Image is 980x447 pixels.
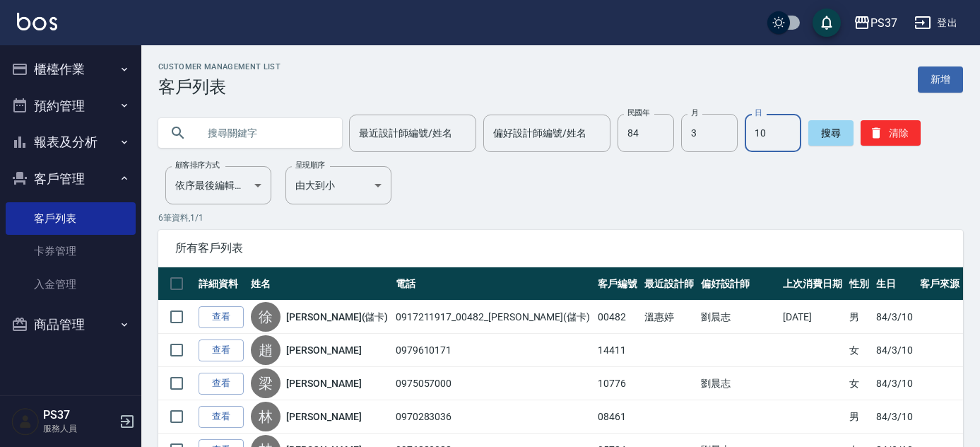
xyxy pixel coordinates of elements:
button: save [813,8,841,37]
div: 依序最後編輯時間 [165,166,271,204]
a: [PERSON_NAME] [286,410,361,424]
div: 趙 [251,335,281,365]
th: 生日 [873,267,916,301]
td: 00482 [594,301,641,334]
h2: Customer Management List [158,62,281,71]
th: 性別 [846,267,873,301]
a: 客戶列表 [6,202,136,235]
label: 日 [755,108,762,118]
div: 徐 [251,302,281,332]
h3: 客戶列表 [158,77,281,97]
td: 0970283036 [392,400,594,434]
td: 08461 [594,400,641,434]
td: 男 [846,301,873,334]
button: 搜尋 [808,120,854,146]
td: 84/3/10 [873,334,916,367]
a: 入金管理 [6,268,136,301]
td: 84/3/10 [873,400,916,434]
a: [PERSON_NAME](儲卡) [286,310,388,324]
button: 報表及分析 [6,124,136,161]
p: 服務人員 [43,422,115,435]
td: 溫惠婷 [641,301,697,334]
a: 查看 [199,373,244,395]
button: PS37 [848,8,903,37]
a: 新增 [918,66,963,93]
th: 偏好設計師 [697,267,780,301]
td: 84/3/10 [873,301,916,334]
button: 清除 [861,120,921,146]
th: 上次消費日期 [779,267,846,301]
img: Logo [17,13,57,30]
span: 所有客戶列表 [175,241,946,255]
a: [PERSON_NAME] [286,343,361,357]
button: 登出 [909,10,963,36]
td: 0979610171 [392,334,594,367]
button: 客戶管理 [6,161,136,197]
div: 林 [251,402,281,431]
th: 客戶來源 [916,267,963,301]
td: 0917211917_00482_[PERSON_NAME](儲卡) [392,301,594,334]
a: 查看 [199,339,244,361]
img: Person [11,407,40,436]
td: 男 [846,400,873,434]
a: 查看 [199,306,244,328]
td: [DATE] [779,301,846,334]
th: 電話 [392,267,594,301]
p: 6 筆資料, 1 / 1 [158,211,963,224]
th: 姓名 [247,267,392,301]
td: 劉晨志 [697,367,780,400]
td: 0975057000 [392,367,594,400]
label: 月 [691,108,698,118]
button: 預約管理 [6,88,136,124]
td: 84/3/10 [873,367,916,400]
td: 女 [846,334,873,367]
button: 商品管理 [6,306,136,343]
th: 最近設計師 [641,267,697,301]
button: 櫃檯作業 [6,51,136,88]
th: 客戶編號 [594,267,641,301]
h5: PS37 [43,408,115,422]
div: 梁 [251,368,281,398]
a: 卡券管理 [6,235,136,267]
label: 呈現順序 [295,160,325,170]
th: 詳細資料 [195,267,247,301]
label: 民國年 [627,108,649,118]
td: 女 [846,367,873,400]
td: 10776 [594,367,641,400]
div: PS37 [870,14,897,32]
td: 劉晨志 [697,301,780,334]
label: 顧客排序方式 [175,160,220,170]
td: 14411 [594,334,641,367]
a: 查看 [199,406,244,428]
div: 由大到小 [285,166,391,204]
a: [PERSON_NAME] [286,376,361,390]
input: 搜尋關鍵字 [198,114,331,152]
